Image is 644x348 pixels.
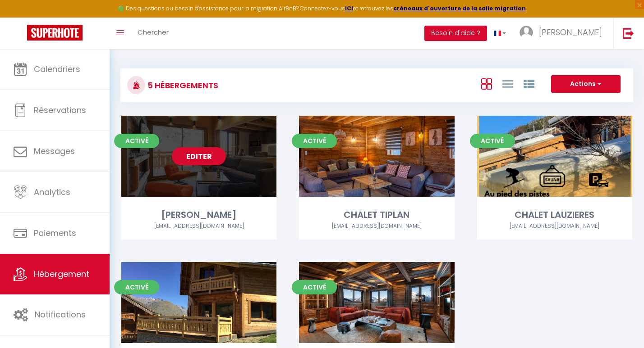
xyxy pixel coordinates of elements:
h3: 5 Hébergements [145,75,218,95]
span: Calendriers [34,63,80,75]
a: Vue par Groupe [524,76,534,91]
span: Activé [470,134,515,148]
span: Activé [114,134,159,148]
span: Messages [34,145,75,157]
a: Editer [172,147,226,165]
span: Analytics [34,186,70,198]
a: créneaux d'ouverture de la salle migration [393,5,526,12]
div: CHALET TIPLAN [299,208,454,222]
img: Super Booking [27,25,83,41]
span: Notifications [35,309,86,320]
span: Activé [114,280,159,294]
span: [PERSON_NAME] [539,27,602,38]
button: Actions [551,75,621,93]
div: Airbnb [121,222,276,230]
span: Réservations [34,104,86,116]
a: ICI [345,5,353,12]
a: Vue en Liste [502,76,513,91]
div: Airbnb [299,222,454,230]
div: Airbnb [477,222,632,230]
span: Chercher [138,27,169,37]
span: Activé [292,134,337,148]
span: Paiements [34,227,76,239]
span: Hébergement [34,268,89,280]
img: logout [623,27,634,39]
span: Activé [292,280,337,294]
div: [PERSON_NAME] [121,208,276,222]
button: Ouvrir le widget de chat LiveChat [7,4,34,31]
a: ... [PERSON_NAME] [513,18,613,49]
a: Chercher [131,18,175,49]
div: CHALET LAUZIERES [477,208,632,222]
a: Vue en Box [481,76,492,91]
button: Besoin d'aide ? [424,26,487,41]
img: ... [520,26,533,39]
